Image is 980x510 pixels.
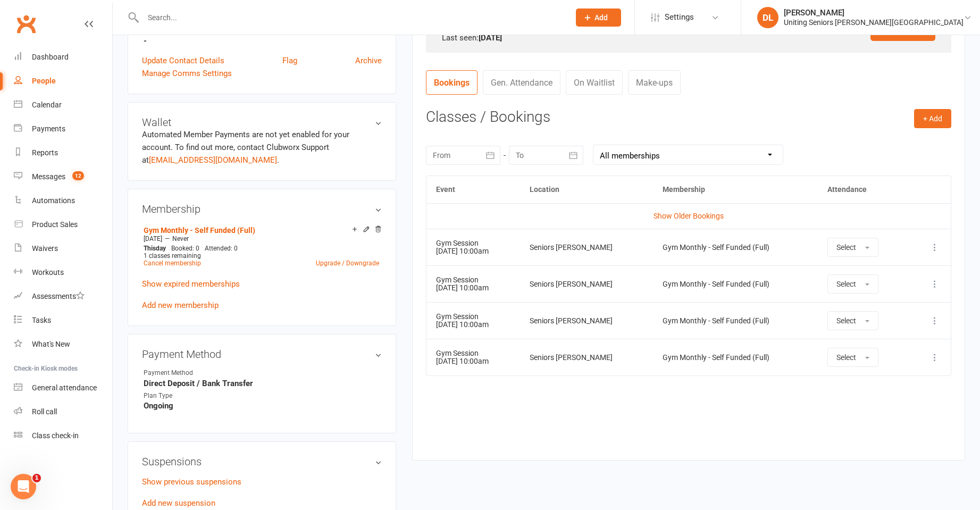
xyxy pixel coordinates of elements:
[665,5,694,29] span: Settings
[316,260,379,267] a: Upgrade / Downgrade
[32,196,75,205] div: Automations
[32,220,78,229] div: Product Sales
[530,244,643,252] div: Seniors [PERSON_NAME]
[144,368,231,378] div: Payment Method
[663,354,808,362] div: Gym Monthly - Self Funded (Full)
[144,245,156,252] span: This
[32,172,65,181] div: Messages
[141,235,382,243] div: —
[436,313,510,321] div: Gym Session
[628,70,681,95] a: Make-ups
[14,237,112,261] a: Waivers
[14,45,112,69] a: Dashboard
[142,477,241,487] a: Show previous suspensions
[483,70,560,95] a: Gen. Attendance
[142,300,219,310] a: Add new membership
[13,11,39,37] a: Clubworx
[426,176,520,203] th: Event
[142,116,382,128] h3: Wallet
[14,93,112,117] a: Calendar
[72,171,84,180] span: 12
[142,130,349,165] no-payment-system: Automated Member Payments are not yet enabled for your account. To find out more, contact Clubwor...
[142,203,382,215] h3: Membership
[827,274,878,294] button: Select
[426,302,520,339] td: [DATE] 10:00am
[32,292,85,300] div: Assessments
[836,316,856,325] span: Select
[144,379,382,388] strong: Direct Deposit / Bank Transfer
[520,176,653,203] th: Location
[32,383,97,392] div: General attendance
[141,245,169,252] div: day
[14,261,112,285] a: Workouts
[566,70,623,95] a: On Waitlist
[14,400,112,424] a: Roll call
[142,348,382,360] h3: Payment Method
[32,407,57,416] div: Roll call
[32,77,56,85] div: People
[14,189,112,213] a: Automations
[144,36,382,46] strong: -
[653,176,817,203] th: Membership
[426,70,478,95] a: Bookings
[818,176,909,203] th: Attendance
[32,124,65,133] div: Payments
[144,260,201,267] a: Cancel membership
[784,8,964,18] div: [PERSON_NAME]
[149,155,277,165] a: [EMAIL_ADDRESS][DOMAIN_NAME]
[142,279,240,289] a: Show expired memberships
[426,339,520,375] td: [DATE] 10:00am
[14,285,112,308] a: Assessments
[32,431,79,440] div: Class check-in
[144,252,201,260] span: 1 classes remaining
[784,18,964,27] div: Uniting Seniors [PERSON_NAME][GEOGRAPHIC_DATA]
[654,212,724,220] a: Show Older Bookings
[827,311,878,330] button: Select
[530,354,643,362] div: Seniors [PERSON_NAME]
[442,31,935,44] div: Last seen:
[32,268,64,277] div: Workouts
[14,69,112,93] a: People
[426,109,951,126] h3: Classes / Bookings
[172,235,189,243] span: Never
[836,353,856,362] span: Select
[11,474,36,499] iframe: Intercom live chat
[144,235,162,243] span: [DATE]
[827,238,878,257] button: Select
[426,229,520,265] td: [DATE] 10:00am
[282,54,297,67] a: Flag
[142,456,382,467] h3: Suspensions
[836,280,856,288] span: Select
[144,401,382,411] strong: Ongoing
[914,109,951,128] button: + Add
[14,332,112,356] a: What's New
[827,348,878,367] button: Select
[140,10,562,25] input: Search...
[663,317,808,325] div: Gym Monthly - Self Funded (Full)
[530,280,643,288] div: Seniors [PERSON_NAME]
[205,245,238,252] span: Attended: 0
[594,13,608,22] span: Add
[32,101,62,109] div: Calendar
[32,244,58,253] div: Waivers
[142,54,224,67] a: Update Contact Details
[14,117,112,141] a: Payments
[14,165,112,189] a: Messages 12
[32,316,51,324] div: Tasks
[436,349,510,357] div: Gym Session
[14,376,112,400] a: General attendance kiosk mode
[142,498,215,508] a: Add new suspension
[32,474,41,482] span: 1
[436,239,510,247] div: Gym Session
[171,245,199,252] span: Booked: 0
[14,308,112,332] a: Tasks
[426,265,520,302] td: [DATE] 10:00am
[530,317,643,325] div: Seniors [PERSON_NAME]
[32,53,69,61] div: Dashboard
[663,244,808,252] div: Gym Monthly - Self Funded (Full)
[14,141,112,165] a: Reports
[144,391,231,401] div: Plan Type
[32,148,58,157] div: Reports
[757,7,778,28] div: DL
[576,9,621,27] button: Add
